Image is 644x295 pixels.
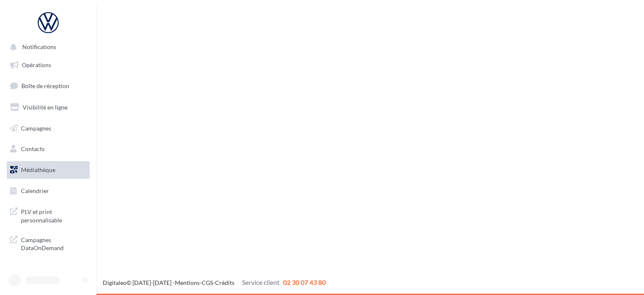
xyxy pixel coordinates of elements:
[5,203,91,227] a: PLV et print personnalisable
[175,279,200,286] a: Mentions
[5,77,91,95] a: Boîte de réception
[22,44,56,51] span: Notifications
[5,120,91,137] a: Campagnes
[202,279,213,286] a: CGS
[5,99,91,116] a: Visibilité en ligne
[21,124,51,131] span: Campagnes
[103,279,326,286] span: © [DATE]-[DATE] - - -
[5,161,91,179] a: Médiathèque
[103,279,127,286] a: Digitaleo
[242,278,280,286] span: Service client
[5,182,91,200] a: Calendrier
[21,145,44,152] span: Contacts
[215,279,234,286] a: Crédits
[21,82,69,89] span: Boîte de réception
[5,231,91,256] a: Campagnes DataOnDemand
[5,56,91,74] a: Opérations
[21,187,49,194] span: Calendrier
[21,234,86,252] span: Campagnes DataOnDemand
[21,206,86,224] span: PLV et print personnalisable
[23,104,68,111] span: Visibilité en ligne
[283,278,326,286] span: 02 30 07 43 80
[21,166,55,173] span: Médiathèque
[22,61,51,68] span: Opérations
[5,140,91,158] a: Contacts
